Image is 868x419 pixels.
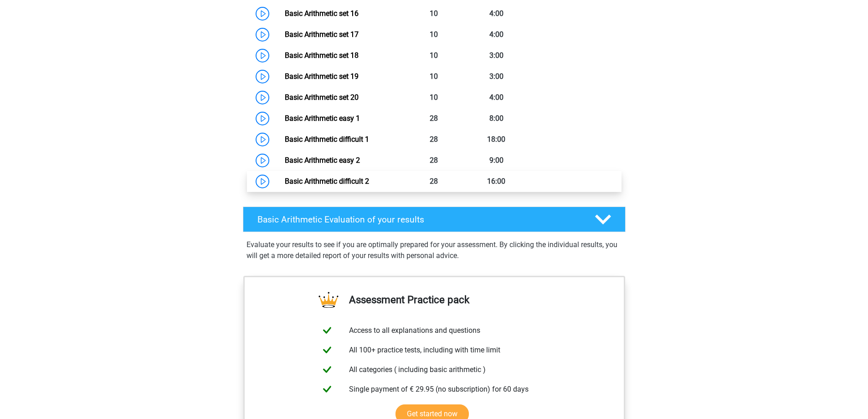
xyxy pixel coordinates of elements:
[285,177,369,186] a: Basic Arithmetic difficult 2
[285,51,359,60] a: Basic Arithmetic set 18
[285,114,360,123] a: Basic Arithmetic easy 1
[285,9,359,18] a: Basic Arithmetic set 16
[285,93,359,102] a: Basic Arithmetic set 20
[285,135,369,144] a: Basic Arithmetic difficult 1
[247,239,622,261] p: Evaluate your results to see if you are optimally prepared for your assessment. By clicking the i...
[285,72,359,81] a: Basic Arithmetic set 19
[239,207,629,232] a: Basic Arithmetic Evaluation of your results
[257,214,580,225] h4: Basic Arithmetic Evaluation of your results
[285,30,359,39] a: Basic Arithmetic set 17
[285,156,360,165] a: Basic Arithmetic easy 2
